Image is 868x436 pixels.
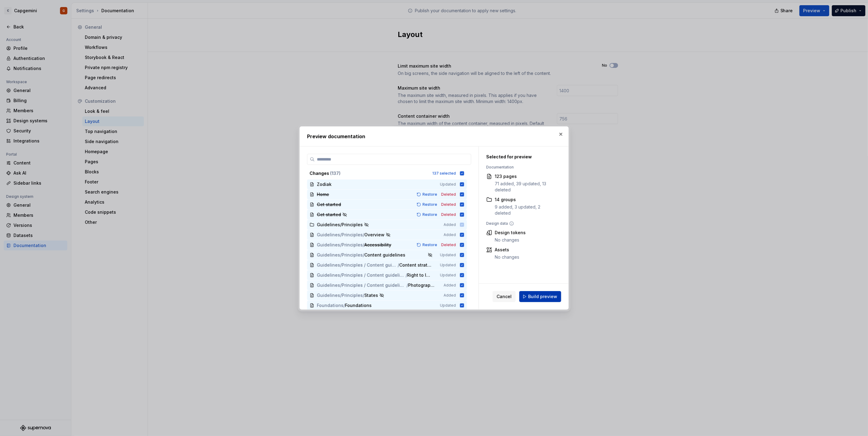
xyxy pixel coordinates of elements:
[307,133,561,140] h2: Preview documentation
[423,192,437,197] span: Restore
[364,252,405,258] span: Content guidelines
[495,254,519,260] div: No changes
[317,201,341,208] span: Get started
[407,272,431,278] span: Right to left
[441,212,456,217] span: Deleted
[345,302,372,309] span: Foundations
[444,283,456,288] span: Added
[344,302,345,309] span: /
[398,262,399,268] span: /
[363,292,364,298] span: /
[317,232,363,238] span: Guidelines/Principles
[317,292,363,298] span: Guidelines/Principles
[406,282,408,288] span: /
[364,292,378,298] span: States
[423,212,437,217] span: Restore
[497,294,512,300] span: Cancel
[441,202,456,207] span: Deleted
[363,252,364,258] span: /
[495,204,554,216] div: 9 added, 3 updated, 2 deleted
[330,171,340,176] span: ( 137 )
[364,242,391,248] span: Accessibility
[495,173,554,179] div: 123 pages
[317,282,407,288] span: Guidelines/Principles / Content guidelines
[486,165,554,170] div: Documentation
[432,171,456,176] div: 137 selected
[495,237,526,243] div: No changes
[415,201,440,208] button: Restore
[495,181,554,193] div: 71 added, 39 updated, 13 deleted
[415,212,440,218] button: Restore
[495,230,526,236] div: Design tokens
[317,212,341,218] span: Get started
[440,273,456,278] span: Updated
[441,242,456,247] span: Deleted
[440,182,456,187] span: Updated
[399,262,431,268] span: Content strategy
[486,154,554,160] div: Selected for preview
[317,191,329,198] span: Home
[441,192,456,197] span: Deleted
[317,272,406,278] span: Guidelines/Principles / Content guidelines
[486,221,554,226] div: Design data
[415,191,440,198] button: Restore
[528,294,557,300] span: Build preview
[440,303,456,308] span: Updated
[423,202,437,207] span: Restore
[440,263,456,268] span: Updated
[423,242,437,247] span: Restore
[495,197,554,203] div: 14 groups
[519,291,561,302] button: Build preview
[317,252,363,258] span: Guidelines/Principles
[317,262,398,268] span: Guidelines/Principles / Content guidelines
[440,253,456,257] span: Updated
[317,302,344,309] span: Foundations
[415,242,440,248] button: Restore
[310,170,429,176] div: Changes
[444,293,456,298] span: Added
[408,282,435,288] span: Photography
[444,232,456,237] span: Added
[317,181,332,187] span: Zodiak
[363,232,364,238] span: /
[493,291,516,302] button: Cancel
[317,242,363,248] span: Guidelines/Principles
[363,242,364,248] span: /
[406,272,407,278] span: /
[364,232,385,238] span: Overview
[495,247,519,253] div: Assets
